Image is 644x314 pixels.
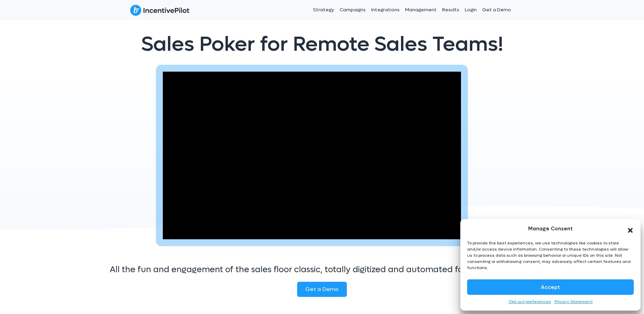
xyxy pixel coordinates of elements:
[130,4,190,16] img: IncentivePilot
[627,225,634,232] div: Close dialog
[337,1,368,19] a: Campaigns
[439,1,462,19] a: Results
[528,224,573,233] div: Manage Consent
[297,282,347,297] a: Get a Demo
[310,1,337,19] a: Strategy
[509,298,551,305] a: Opt-out preferences
[467,279,634,295] button: Accept
[110,263,535,276] p: All the fun and engagement of the sales floor classic, totally digitized and automated for remote...
[462,1,479,19] a: Login
[555,298,593,305] a: Privacy Statement
[402,1,439,19] a: Management
[467,240,633,271] div: To provide the best experiences, we use technologies like cookies to store and/or access device i...
[368,1,402,19] a: Integrations
[479,1,514,19] a: Get a Demo
[263,1,514,19] nav: Header Menu
[141,31,503,58] span: Sales Poker for Remote Sales Teams!
[305,286,339,293] span: Get a Demo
